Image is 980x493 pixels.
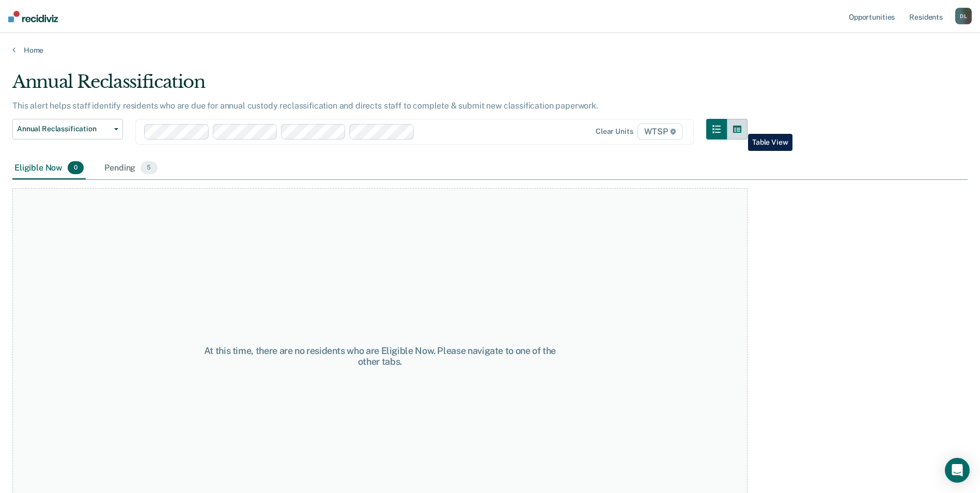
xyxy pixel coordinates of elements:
div: Annual Reclassification [12,71,748,101]
div: Eligible Now0 [12,157,86,180]
img: Recidiviz [8,11,58,22]
button: Annual Reclassification [12,119,123,140]
span: 0 [68,161,84,175]
span: WTSP [637,124,683,140]
a: Home [12,45,968,55]
div: Clear units [596,127,633,136]
div: At this time, there are no residents who are Eligible Now. Please navigate to one of the other tabs. [196,345,563,367]
div: Pending5 [102,157,159,180]
div: Open Intercom Messenger [945,458,970,483]
div: D L [955,8,972,24]
span: Annual Reclassification [17,125,110,133]
button: DL [955,8,972,24]
span: 5 [141,161,157,175]
p: This alert helps staff identify residents who are due for annual custody reclassification and dir... [12,101,598,111]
